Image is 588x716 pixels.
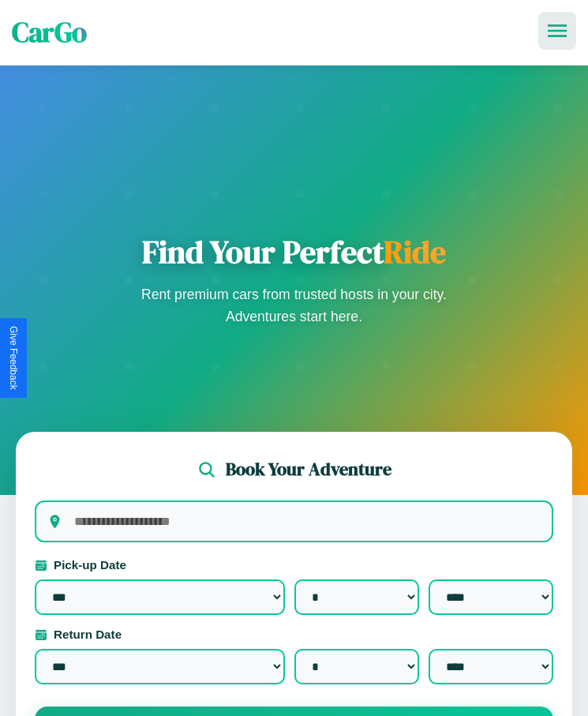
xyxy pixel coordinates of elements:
h1: Find Your Perfect [137,233,452,271]
span: CarGo [12,13,87,51]
h2: Book Your Adventure [226,457,391,482]
p: Rent premium cars from trusted hosts in your city. Adventures start here. [137,283,452,328]
label: Pick-up Date [35,558,553,572]
span: Ride [384,231,446,273]
div: Give Feedback [8,326,19,390]
label: Return Date [35,628,553,641]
